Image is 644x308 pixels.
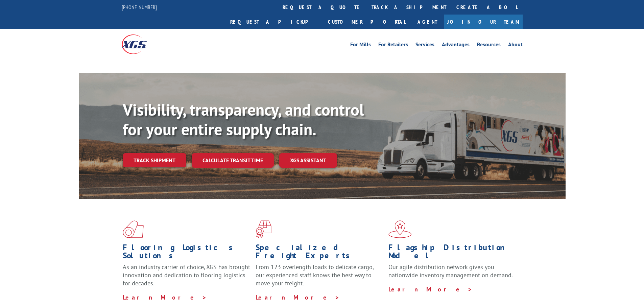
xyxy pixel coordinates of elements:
[192,153,274,168] a: Calculate transit time
[444,15,523,29] a: Join Our Team
[350,42,371,49] a: For Mills
[256,263,383,293] p: From 123 overlength loads to delicate cargo, our experienced staff knows the best way to move you...
[388,243,516,263] h1: Flagship Distribution Model
[123,99,364,140] b: Visibility, transparency, and control for your entire supply chain.
[477,42,501,49] a: Resources
[378,42,408,49] a: For Retailers
[225,15,323,29] a: Request a pickup
[411,15,444,29] a: Agent
[388,220,412,238] img: xgs-icon-flagship-distribution-model-red
[388,263,513,279] span: Our agile distribution network gives you nationwide inventory management on demand.
[123,243,251,263] h1: Flooring Logistics Solutions
[123,263,250,287] span: As an industry carrier of choice, XGS has brought innovation and dedication to flooring logistics...
[123,220,144,238] img: xgs-icon-total-supply-chain-intelligence-red
[415,42,434,49] a: Services
[123,153,186,167] a: Track shipment
[388,285,473,293] a: Learn More >
[442,42,470,49] a: Advantages
[123,293,207,301] a: Learn More >
[323,15,411,29] a: Customer Portal
[256,243,383,263] h1: Specialized Freight Experts
[256,220,271,238] img: xgs-icon-focused-on-flooring-red
[279,153,337,168] a: XGS ASSISTANT
[256,293,340,301] a: Learn More >
[508,42,523,49] a: About
[122,4,157,10] a: [PHONE_NUMBER]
